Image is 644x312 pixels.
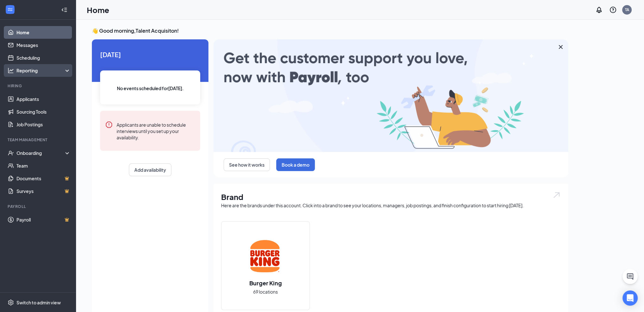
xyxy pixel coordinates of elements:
h3: 👋 Good morning, Talent Acquisiton ! [92,27,568,34]
button: Book a demo [276,158,315,171]
a: Messages [16,39,71,51]
button: Add availability [129,163,171,176]
img: open.6027fd2a22e1237b5b06.svg [552,191,561,199]
a: PayrollCrown [16,213,71,226]
a: SurveysCrown [16,185,71,197]
a: Team [16,159,71,172]
a: Applicants [16,93,71,105]
a: Home [16,26,71,39]
div: Team Management [8,137,69,143]
div: Hiring [8,83,69,89]
a: Scheduling [16,51,71,64]
svg: Analysis [8,67,14,74]
svg: Collapse [61,7,67,13]
svg: UserCheck [8,150,14,156]
svg: ChatActive [626,273,634,280]
div: TA [625,7,629,12]
span: No events scheduled for [DATE] . [117,85,184,92]
div: Reporting [16,67,71,74]
h1: Brand [221,191,561,202]
a: Sourcing Tools [16,105,71,118]
div: Payroll [8,204,69,209]
span: [DATE] [100,50,200,59]
a: DocumentsCrown [16,172,71,185]
h1: Home [87,4,109,15]
h2: Burger King [243,279,288,287]
img: Burger King [245,236,286,276]
a: Job Postings [16,118,71,131]
img: payroll-large.gif [214,39,568,152]
svg: QuestionInfo [609,6,617,14]
div: Open Intercom Messenger [622,290,638,306]
svg: Notifications [595,6,603,14]
div: Applicants are unable to schedule interviews until you set up your availability. [117,121,195,141]
div: Here are the brands under this account. Click into a brand to see your locations, managers, job p... [221,202,561,209]
svg: WorkstreamLogo [7,6,13,13]
svg: Cross [557,43,564,51]
div: Onboarding [16,150,65,156]
svg: Settings [8,299,14,306]
button: ChatActive [622,269,638,284]
div: Switch to admin view [16,299,61,306]
svg: Error [105,121,113,129]
button: See how it works [224,158,270,171]
span: 69 locations [253,288,278,295]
